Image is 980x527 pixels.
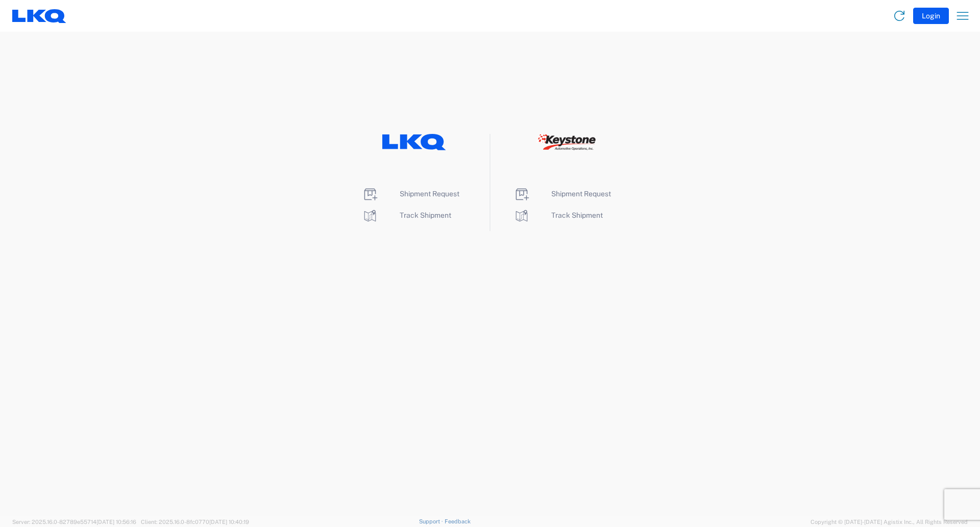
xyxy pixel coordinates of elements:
span: Track Shipment [551,211,603,219]
a: Feedback [445,518,471,524]
a: Shipment Request [362,190,459,198]
span: Track Shipment [400,211,451,219]
span: Shipment Request [551,190,611,198]
span: Client: 2025.16.0-8fc0770 [141,519,249,525]
a: Track Shipment [513,211,603,219]
span: Shipment Request [400,190,459,198]
span: [DATE] 10:40:19 [209,519,249,525]
span: Copyright © [DATE]-[DATE] Agistix Inc., All Rights Reserved [811,517,968,526]
a: Track Shipment [362,211,451,219]
a: Shipment Request [513,190,611,198]
a: Support [419,518,445,524]
span: [DATE] 10:56:16 [96,519,136,525]
button: Login [913,8,949,24]
span: Server: 2025.16.0-82789e55714 [12,519,136,525]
